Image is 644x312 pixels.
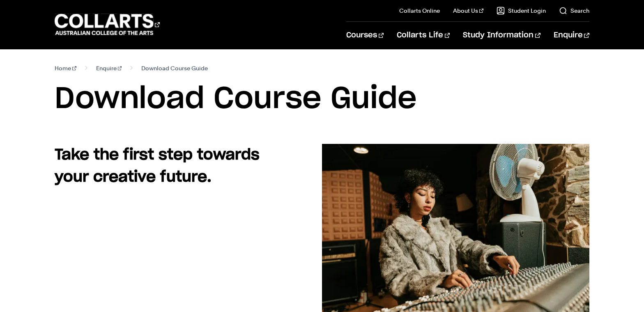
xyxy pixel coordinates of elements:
[141,62,208,74] span: Download Course Guide
[554,22,589,49] a: Enquire
[55,13,160,36] div: Go to homepage
[497,7,546,15] a: Student Login
[346,22,384,49] a: Courses
[399,7,440,15] a: Collarts Online
[55,81,589,118] h1: Download Course Guide
[559,7,589,15] a: Search
[463,22,540,49] a: Study Information
[397,22,450,49] a: Collarts Life
[453,7,483,15] a: About Us
[55,62,76,74] a: Home
[55,148,260,185] strong: Take the first step towards your creative future.
[96,62,122,74] a: Enquire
